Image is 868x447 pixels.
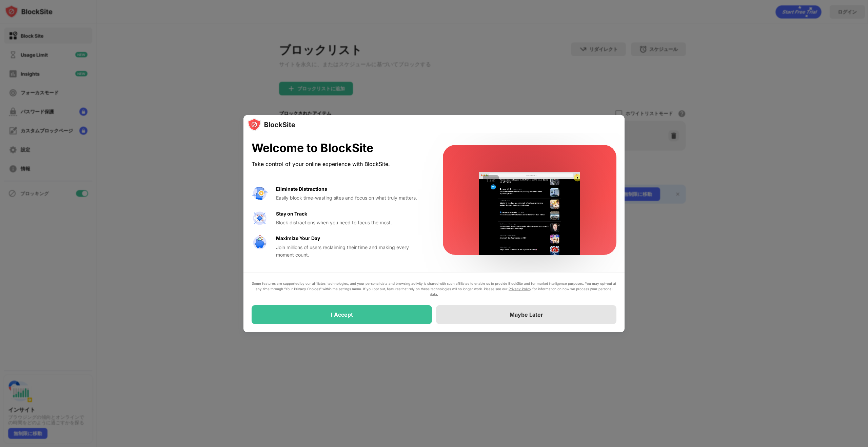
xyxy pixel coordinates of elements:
div: I Accept [331,311,353,318]
div: Maximize Your Day [276,235,320,242]
img: value-avoid-distractions.svg [252,185,268,202]
div: Some features are supported by our affiliates’ technologies, and your personal data and browsing ... [252,281,616,297]
img: logo-blocksite.svg [248,118,295,131]
div: Take control of your online experience with BlockSite. [252,159,427,169]
div: Easily block time-wasting sites and focus on what truly matters. [276,194,427,202]
img: value-safe-time.svg [252,235,268,251]
img: value-focus.svg [252,210,268,226]
div: Stay on Track [276,210,307,218]
div: Join millions of users reclaiming their time and making every moment count. [276,244,427,259]
div: Eliminate Distractions [276,185,327,193]
div: Maybe Later [510,311,543,318]
div: Welcome to BlockSite [252,141,427,155]
div: Block distractions when you need to focus the most. [276,219,427,226]
a: Privacy Policy [509,287,531,291]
